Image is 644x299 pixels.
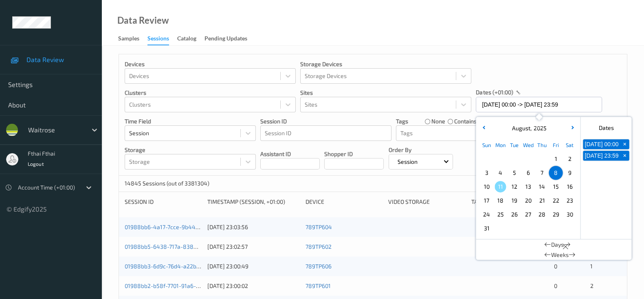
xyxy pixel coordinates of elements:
span: 2 [564,153,575,165]
div: [DATE] 23:03:56 [207,223,300,231]
div: Timestamp (Session, +01:00) [207,198,300,206]
div: Choose Friday August 08 of 2025 [549,166,563,180]
span: 31 [481,223,492,234]
a: Sessions [147,33,177,45]
a: Catalog [177,33,204,45]
div: Choose Thursday August 07 of 2025 [535,166,549,180]
p: Time Field [125,117,256,125]
span: 17 [481,195,492,206]
div: Choose Saturday August 30 of 2025 [563,208,576,221]
span: 15 [550,181,561,192]
span: Weeks [551,251,569,259]
div: Choose Monday July 28 of 2025 [493,152,507,166]
div: Choose Monday August 25 of 2025 [493,208,507,221]
a: 789TP601 [306,282,331,289]
span: 14 [536,181,547,192]
a: 789TP606 [306,263,332,270]
div: Choose Friday August 29 of 2025 [549,208,563,221]
span: 21 [536,195,547,206]
div: Sessions [147,34,169,45]
div: Choose Saturday August 09 of 2025 [563,166,576,180]
div: Choose Friday August 22 of 2025 [549,194,563,208]
div: Tue [507,138,521,152]
div: Choose Wednesday August 13 of 2025 [521,180,535,194]
button: [DATE] 00:00 [583,139,620,149]
div: Choose Monday August 04 of 2025 [493,166,507,180]
div: Choose Sunday August 03 of 2025 [479,166,493,180]
span: 2 [590,282,593,289]
button: [DATE] 23:59 [583,151,620,161]
span: 22 [550,195,561,206]
span: + [620,140,629,149]
span: 5 [508,167,520,179]
button: + [620,151,629,161]
a: 01988bb3-6d9c-76d4-a22b-7f3f7e476c13 [125,263,233,270]
div: [DATE] 23:02:57 [207,243,300,251]
span: 27 [522,209,534,220]
div: Choose Saturday September 06 of 2025 [563,221,576,235]
p: Assistant ID [260,150,320,158]
span: 1 [550,153,561,165]
p: Clusters [125,89,296,97]
a: Pending Updates [204,33,255,45]
p: Session ID [260,117,391,125]
span: 30 [564,209,575,220]
span: 10 [481,181,492,192]
div: Choose Friday September 05 of 2025 [549,221,563,235]
div: Thu [535,138,549,152]
button: + [620,139,629,149]
p: Shopper ID [324,150,384,158]
label: none [431,117,445,125]
a: Samples [118,33,147,45]
div: Choose Saturday August 23 of 2025 [563,194,576,208]
div: Sun [479,138,493,152]
div: Choose Monday August 11 of 2025 [493,180,507,194]
div: Choose Saturday August 02 of 2025 [563,152,576,166]
div: Sat [563,138,576,152]
div: Choose Monday September 01 of 2025 [493,221,507,235]
div: Dates [580,120,631,136]
div: Catalog [177,34,196,45]
div: Device [306,198,382,206]
div: Choose Sunday July 27 of 2025 [479,152,493,166]
div: Choose Sunday August 10 of 2025 [479,180,493,194]
span: 7 [536,167,547,179]
div: Wed [521,138,535,152]
div: Choose Friday August 15 of 2025 [549,180,563,194]
label: contains any [454,117,488,125]
div: Data Review [117,16,169,25]
span: 9 [564,167,575,179]
span: 2025 [531,125,546,132]
div: Choose Wednesday August 20 of 2025 [521,194,535,208]
p: dates (+01:00) [476,88,513,96]
div: Pending Updates [204,34,247,45]
span: 11 [495,181,506,192]
a: 01988bb5-6438-717a-8384-b1457cf29b4d [125,243,237,250]
span: 1 [590,263,593,270]
span: 16 [564,181,575,192]
p: Session [395,158,420,166]
a: 789TP602 [306,243,332,250]
div: Choose Thursday August 14 of 2025 [535,180,549,194]
span: 26 [508,209,520,220]
div: Choose Wednesday September 03 of 2025 [521,221,535,235]
span: 12 [508,181,520,192]
div: Choose Monday August 18 of 2025 [493,194,507,208]
span: 24 [481,209,492,220]
span: 25 [495,209,506,220]
span: 8 [550,167,561,179]
span: 23 [564,195,575,206]
div: Video Storage [388,198,465,206]
a: 01988bb2-b58f-7701-91a6-87eda7539701 [125,282,233,289]
span: Days [551,241,564,249]
div: Choose Thursday August 28 of 2025 [535,208,549,221]
span: 28 [536,209,547,220]
div: Choose Wednesday July 30 of 2025 [521,152,535,166]
span: 29 [550,209,561,220]
div: Choose Wednesday August 27 of 2025 [521,208,535,221]
div: [DATE] 23:00:49 [207,262,300,270]
div: Choose Wednesday August 06 of 2025 [521,166,535,180]
div: Tags [471,198,548,206]
div: Choose Thursday July 31 of 2025 [535,152,549,166]
p: 14845 Sessions (out of 3381304) [125,179,209,187]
